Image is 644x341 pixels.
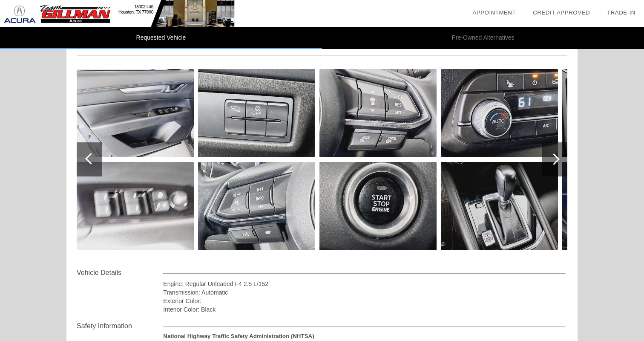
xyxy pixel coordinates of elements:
a: Credit Approved [533,9,590,16]
img: 31d68c2d79c14f29be5be4314da0cc22.jpg [319,69,437,157]
a: Appointment [472,9,516,16]
div: Engine: Regular Unleaded I-4 2.5 L/152 [163,280,566,288]
img: 1eee5082fd8744b181cd758d74281b35.jpg [77,69,194,157]
a: Trade-In [607,9,635,16]
img: 6f9fd14c99094524ba73b4fb11625256.jpg [198,69,315,157]
div: Safety Information [77,321,163,331]
img: 77bbfcf1e8ab44ab8b8eae2de0acb0e0.jpg [77,162,194,250]
div: Exterior Color: [163,297,566,305]
img: a95cae3fe9004df6950fcfc200492458.jpg [441,69,558,157]
div: Transmission: Automatic [163,288,566,297]
strong: National Highway Traffic Safety Administration (NHTSA) [163,333,314,339]
div: Vehicle Details [77,268,163,278]
li: Pre-Owned Alternatives [322,27,644,49]
img: b7074a4fae14459db0469c5af25707f2.jpg [319,162,437,250]
img: ced02cab21834367b71e5fb1552a778c.jpg [198,162,315,250]
div: Interior Color: Black [163,305,566,314]
img: bbf13fd869644a54846f545835883d96.jpg [441,162,558,250]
